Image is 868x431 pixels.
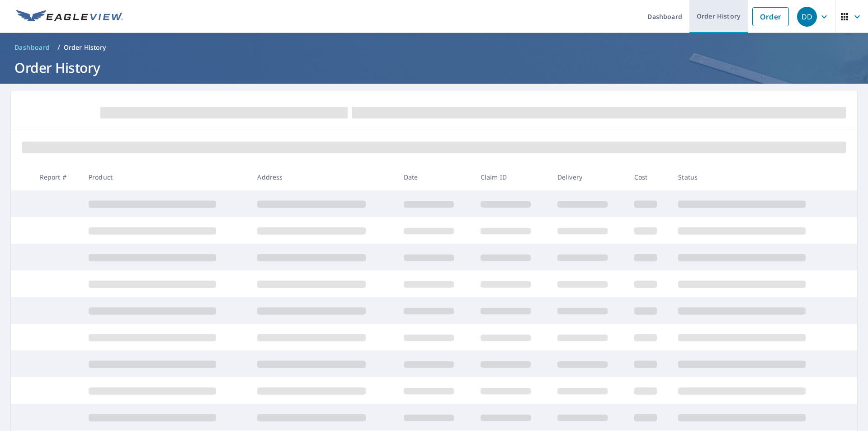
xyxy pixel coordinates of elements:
[14,43,50,52] span: Dashboard
[16,10,123,24] img: EV Logo
[11,58,857,77] h1: Order History
[473,164,550,190] th: Claim ID
[627,164,671,190] th: Cost
[11,40,54,55] a: Dashboard
[550,164,627,190] th: Delivery
[57,42,60,53] li: /
[250,164,396,190] th: Address
[752,7,789,26] a: Order
[64,43,106,52] p: Order History
[396,164,473,190] th: Date
[33,164,81,190] th: Report #
[11,40,857,55] nav: breadcrumb
[797,7,817,27] div: DD
[81,164,250,190] th: Product
[671,164,840,190] th: Status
